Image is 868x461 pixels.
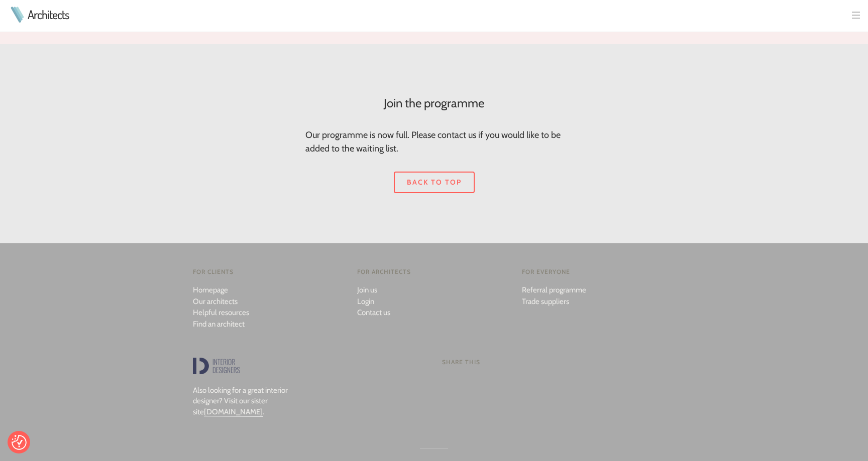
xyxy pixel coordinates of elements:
a: Find an architect [193,320,245,329]
a: [DOMAIN_NAME] [204,407,263,417]
a: Join us [357,285,377,294]
h4: Share This [442,358,675,367]
a: Our architects [193,297,238,306]
a: Helpful resources [193,308,249,317]
h4: For Clients [193,267,341,276]
h4: For everyone [522,267,670,276]
a: Homepage [193,285,228,294]
a: Back to top [394,172,475,193]
h3: Our programme is now full. Please contact us if you would like to be added to the waiting list. [305,128,563,156]
a: Login [357,297,374,306]
img: Architects [8,7,26,23]
a: Referral programme [522,285,586,294]
a: Contact us [357,308,390,317]
h2: Join the programme [305,94,563,112]
p: Also looking for a great interior designer? Visit our sister site . [193,385,309,418]
h4: For Architects [357,267,505,276]
button: Consent Preferences [12,435,27,450]
a: Architects [28,9,69,21]
a: Trade suppliers [522,297,569,306]
img: Revisit consent button [12,435,27,450]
